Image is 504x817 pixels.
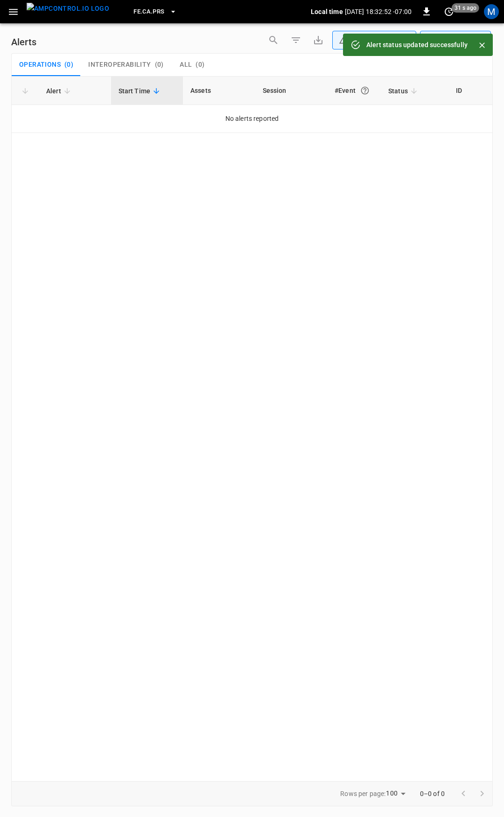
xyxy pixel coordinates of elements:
span: All [180,61,192,69]
span: Status [388,85,420,97]
span: ( 0 ) [64,61,73,69]
div: 100 [386,787,408,800]
button: An event is a single occurrence of an issue. An alert groups related events for the same asset, m... [357,82,373,99]
img: ampcontrol.io logo [27,3,109,14]
th: ID [448,77,492,105]
span: Alert [46,85,73,97]
span: FE.CA.PRS [133,7,164,17]
td: No alerts reported [12,105,492,133]
span: Start Time [119,85,163,97]
button: set refresh interval [441,4,456,19]
span: Interoperability [88,61,151,69]
div: Unresolved [339,35,401,45]
button: FE.CA.PRS [130,3,180,21]
h6: Alerts [11,35,36,49]
th: Assets [183,77,255,105]
p: 0–0 of 0 [420,789,445,798]
th: Session [255,77,328,105]
span: 31 s ago [452,3,479,13]
span: ( 0 ) [196,61,204,69]
span: ( 0 ) [155,61,164,69]
p: Local time [311,7,343,16]
p: [DATE] 18:32:52 -07:00 [345,7,412,16]
p: Rows per page: [340,789,385,798]
span: Operations [19,61,61,69]
div: profile-icon [484,4,499,19]
div: #Event [335,82,373,99]
div: Last 24 hrs [437,31,491,49]
div: Alert status updated successfully [366,36,468,53]
button: Close [475,38,489,52]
